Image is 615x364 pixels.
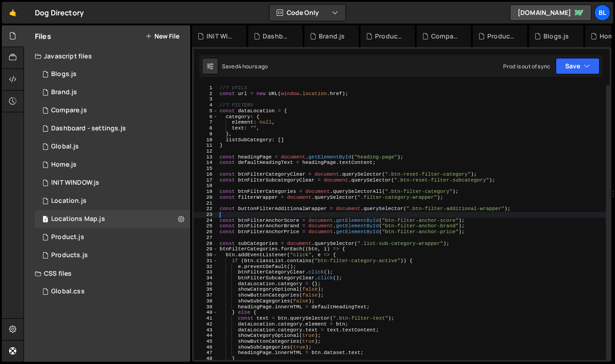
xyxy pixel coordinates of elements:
div: Dashboard - settings.js [263,32,292,41]
div: 45 [194,339,218,345]
div: 5 [194,108,218,114]
div: 12 [194,148,218,154]
div: Brand.js [319,32,345,41]
div: Compare.js [51,106,87,115]
div: 14 [194,160,218,166]
div: 15 [194,166,218,172]
div: Prod is out of sync [503,62,550,70]
div: Saved [222,62,268,70]
div: Blogs.js [51,70,77,78]
div: 24 [194,218,218,224]
div: INIT WINDOW.js [207,32,235,41]
div: 34 [194,275,218,281]
div: 4 hours ago [238,62,268,70]
div: 16220/44324.js [35,246,190,264]
div: 28 [194,241,218,247]
div: 16220/43682.css [35,283,190,301]
span: 1 [43,216,48,224]
div: 23 [194,212,218,218]
div: Global.css [51,287,85,296]
div: Product.js [375,32,404,41]
div: 43 [194,327,218,333]
div: Products.js [487,32,516,41]
a: Bl [594,5,610,21]
div: 33 [194,269,218,275]
div: 10 [194,137,218,143]
div: 18 [194,183,218,189]
div: 31 [194,258,218,264]
div: 44 [194,333,218,339]
div: 17 [194,177,218,183]
div: Products.js [51,251,88,259]
h2: Files [35,31,51,41]
div: 32 [194,264,218,270]
div: 26 [194,229,218,235]
div: 48 [194,356,218,362]
div: 16 [194,172,218,177]
div: 42 [194,321,218,327]
div: Locations Map.js [51,215,105,223]
div: 38 [194,298,218,304]
div: Dog Directory [35,7,84,18]
div: 2 [194,91,218,97]
div: 27 [194,235,218,241]
a: [DOMAIN_NAME] [510,5,591,21]
div: 1 [194,85,218,91]
div: Compare.js [431,32,460,41]
div: 25 [194,223,218,229]
div: Location.js [51,197,86,205]
div: 16220/44476.js [35,120,190,138]
: 16220/43679.js [35,192,190,210]
div: 7 [194,120,218,125]
div: 16220/44328.js [35,101,190,120]
div: 19 [194,189,218,195]
div: Global.js [51,143,79,151]
div: 16220/44321.js [35,65,190,83]
div: 35 [194,281,218,287]
div: INIT WINDOW.js [51,179,99,187]
div: 16220/44477.js [35,174,190,192]
a: 🤙 [2,2,24,24]
div: Dashboard - settings.js [51,125,126,133]
button: New File [145,33,179,40]
div: Home.js [51,161,77,169]
div: Javascript files [24,47,190,65]
div: 16220/44394.js [35,83,190,101]
div: Home.js [35,156,190,174]
div: 8 [194,125,218,131]
div: 47 [194,350,218,356]
div: CSS files [24,264,190,283]
div: Brand.js [51,88,77,96]
div: 16220/44393.js [35,228,190,246]
div: 29 [194,246,218,252]
div: 6 [194,114,218,120]
div: 3 [194,96,218,102]
div: Locations Map.js [35,210,190,228]
button: Code Only [269,5,346,21]
div: Product.js [51,233,84,241]
div: Blogs.js [543,32,569,41]
div: 13 [194,154,218,160]
button: Save [556,58,600,74]
div: 30 [194,252,218,258]
div: 16220/43681.js [35,138,190,156]
div: 39 [194,304,218,310]
div: 41 [194,316,218,321]
div: 9 [194,131,218,137]
div: 36 [194,287,218,292]
div: 37 [194,292,218,298]
div: 20 [194,195,218,201]
div: 46 [194,345,218,350]
div: 40 [194,310,218,316]
div: 22 [194,206,218,212]
div: 11 [194,143,218,148]
div: 4 [194,102,218,108]
div: 21 [194,201,218,206]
